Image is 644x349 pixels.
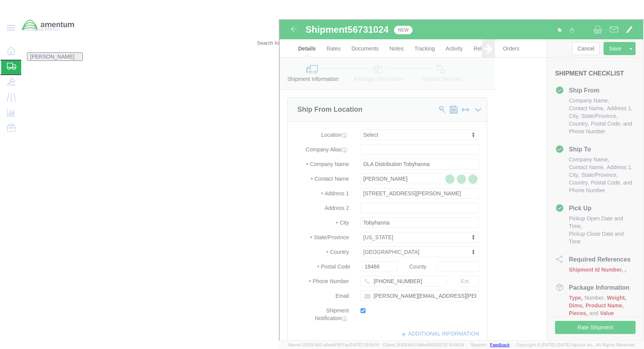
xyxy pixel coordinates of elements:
span: Copyright © [DATE]-[DATE] Agistix Inc., All Rights Reserved [516,342,635,348]
span: Collapse Menu [22,21,64,37]
span: [DATE] 10:10:00 [349,342,379,347]
span: Client: 2025.18.0-198a450 [383,342,464,347]
button: [PERSON_NAME] [27,52,83,61]
span: [DATE] 10:06:13 [434,342,464,347]
a: Feedback [490,342,510,347]
span: Server: 2025.18.0-a0edd1917ac [288,342,379,347]
span: Ana Nelson [30,54,74,60]
a: Support [471,342,490,347]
